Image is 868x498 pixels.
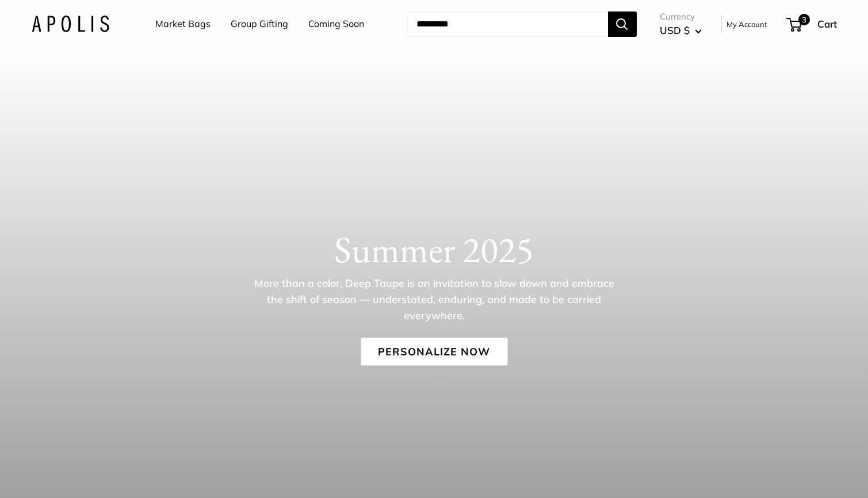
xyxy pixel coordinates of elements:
p: More than a color, Deep Taupe is an invitation to slow down and embrace the shift of season — und... [247,275,621,324]
h1: Summer 2025 [32,228,837,271]
span: USD $ [660,24,690,36]
input: Search... [407,12,608,37]
button: Search [608,12,637,37]
span: Currency [660,9,702,25]
button: USD $ [660,21,702,40]
a: Group Gifting [231,16,288,33]
span: 3 [798,14,809,25]
a: 3 Cart [787,15,837,33]
a: Coming Soon [308,16,364,33]
a: Market Bags [155,16,211,33]
img: Apolis [32,16,109,32]
span: Cart [817,18,837,30]
a: My Account [726,17,767,31]
a: Personalize Now [361,338,507,366]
